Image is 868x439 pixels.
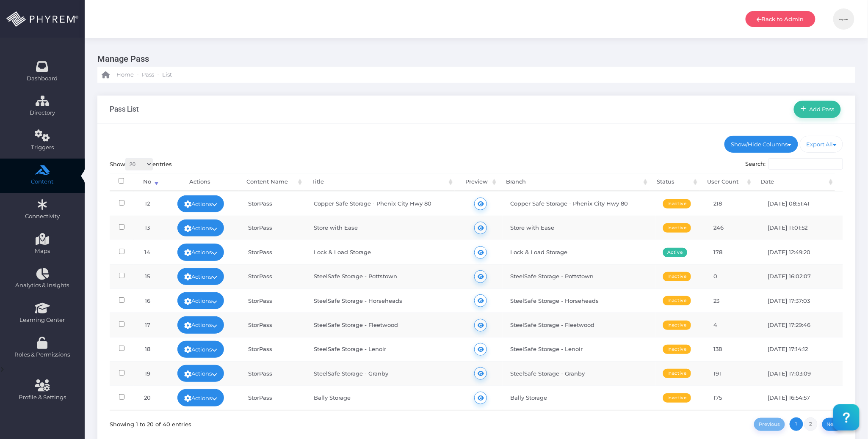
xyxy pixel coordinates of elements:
[110,416,192,428] div: Showing 1 to 20 of 40 entries
[19,393,66,402] span: Profile & Settings
[134,216,161,240] td: 13
[306,264,459,288] td: SteelSafe Storage - Pottstown
[134,192,161,216] td: 12
[706,240,760,264] td: 178
[240,313,306,337] td: StorPass
[804,417,818,431] a: 2
[6,281,79,290] span: Analytics & Insights
[503,216,655,240] td: Store with Ease
[724,136,798,153] a: Show/Hide Columns
[240,264,306,288] td: StorPass
[650,173,700,191] th: Status: activate to sort column ascending
[503,337,655,361] td: SteelSafe Storage - Lenoir
[134,240,161,264] td: 14
[240,361,306,385] td: StorPass
[102,67,134,83] a: Home
[663,296,691,305] span: Inactive
[706,361,760,385] td: 191
[177,365,224,382] a: Actions
[807,106,835,112] span: Add Pass
[760,385,843,409] td: [DATE] 16:54:57
[306,240,459,264] td: Lock & Load Storage
[760,216,843,240] td: [DATE] 11:01:52
[498,173,650,191] th: Branch: activate to sort column ascending
[503,361,655,385] td: SteelSafe Storage - Granby
[663,199,691,209] span: Inactive
[503,240,655,264] td: Lock & Load Storage
[240,337,306,361] td: StorPass
[746,11,815,27] a: Back to Admin
[503,264,655,288] td: SteelSafe Storage - Pottstown
[240,240,306,264] td: StorPass
[663,369,691,378] span: Inactive
[706,264,760,288] td: 0
[822,418,843,431] a: Next
[706,313,760,337] td: 4
[162,71,172,79] span: List
[134,288,161,313] td: 16
[699,173,753,191] th: User Count: activate to sort column ascending
[306,288,459,313] td: SteelSafe Storage - Horseheads
[706,192,760,216] td: 218
[6,212,79,221] span: Connectivity
[760,264,843,288] td: [DATE] 16:02:07
[663,272,691,281] span: Inactive
[306,385,459,409] td: Bally Storage
[306,313,459,337] td: SteelSafe Storage - Fleetwood
[503,192,655,216] td: Copper Safe Storage - Phenix City Hwy 80
[133,173,160,191] th: No: activate to sort column ascending
[503,385,655,409] td: Bally Storage
[135,71,140,79] li: -
[116,71,134,79] span: Home
[177,389,224,406] a: Actions
[6,143,79,152] span: Triggers
[162,67,172,83] a: List
[760,240,843,264] td: [DATE] 12:49:20
[240,192,306,216] td: StorPass
[177,316,224,333] a: Actions
[306,337,459,361] td: SteelSafe Storage - Lenoir
[306,216,459,240] td: Store with Ease
[134,313,161,337] td: 17
[177,341,224,358] a: Actions
[240,288,306,313] td: StorPass
[663,393,691,403] span: Inactive
[503,313,655,337] td: SteelSafe Storage - Fleetwood
[706,385,760,409] td: 175
[110,158,172,170] label: Show entries
[663,345,691,354] span: Inactive
[800,136,843,153] a: Export All
[306,192,459,216] td: Copper Safe Storage - Phenix City Hwy 80
[177,219,224,236] a: Actions
[142,67,154,83] a: Pass
[760,192,843,216] td: [DATE] 08:51:41
[6,178,79,186] span: Content
[177,268,224,285] a: Actions
[240,216,306,240] td: StorPass
[177,195,224,212] a: Actions
[110,105,139,113] h3: Pass List
[156,71,160,79] li: -
[760,361,843,385] td: [DATE] 17:03:09
[304,173,455,191] th: Title: activate to sort column ascending
[746,158,843,170] label: Search:
[503,288,655,313] td: SteelSafe Storage - Horseheads
[706,288,760,313] td: 23
[663,248,687,257] span: Active
[753,173,835,191] th: Date: activate to sort column ascending
[177,292,224,309] a: Actions
[177,244,224,261] a: Actions
[663,321,691,330] span: Inactive
[455,173,498,191] th: Preview: activate to sort column ascending
[706,216,760,240] td: 246
[760,288,843,313] td: [DATE] 17:37:03
[790,417,803,431] a: 1
[6,351,79,359] span: Roles & Permissions
[240,385,306,409] td: StorPass
[239,173,304,191] th: Content Name: activate to sort column ascending
[142,71,154,79] span: Pass
[663,223,691,233] span: Inactive
[6,316,79,324] span: Learning Center
[6,109,79,117] span: Directory
[134,264,161,288] td: 15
